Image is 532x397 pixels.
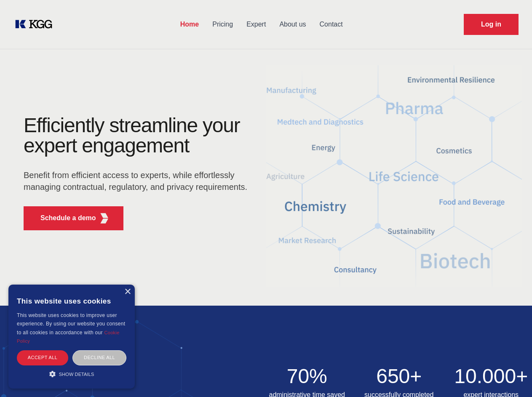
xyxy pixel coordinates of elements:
div: Show details [17,370,126,378]
div: Accept all [17,350,68,365]
div: Decline all [72,350,126,365]
button: Schedule a demoKGG Fifth Element RED [24,206,123,230]
div: Close [124,289,131,295]
p: Benefit from efficient access to experts, while effortlessly managing contractual, regulatory, an... [24,169,253,193]
span: This website uses cookies to improve user experience. By using our website you consent to all coo... [17,312,125,336]
img: KGG Fifth Element RED [266,55,522,297]
p: Schedule a demo [40,213,96,223]
a: Pricing [206,13,240,35]
h2: 70% [266,366,348,386]
iframe: Chat Widget [490,357,532,397]
a: Expert [240,13,273,35]
a: Cookie Policy [17,330,120,344]
a: Home [174,13,206,35]
a: About us [273,13,313,35]
span: Show details [59,372,94,377]
a: Request Demo [464,14,519,35]
a: KOL Knowledge Platform: Talk to Key External Experts (KEE) [13,18,59,31]
h1: Efficiently streamline your expert engagement [24,115,253,156]
a: Contact [313,13,350,35]
div: This website uses cookies [17,291,126,311]
h2: 650+ [358,366,440,386]
img: KGG Fifth Element RED [99,213,110,224]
